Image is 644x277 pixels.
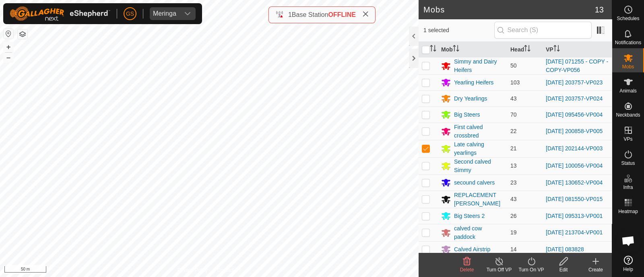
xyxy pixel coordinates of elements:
a: [DATE] 203757-VP023 [546,79,603,86]
p-sorticon: Activate to sort [524,46,530,53]
p-sorticon: Activate to sort [453,46,459,53]
div: Dry Yearlings [454,94,487,103]
span: 26 [510,213,517,219]
th: Head [507,42,543,57]
input: Search (S) [494,22,592,39]
div: calved cow paddock [454,224,504,241]
div: Calved Airstrip [454,245,490,254]
span: 43 [510,95,517,102]
div: Edit [547,266,580,273]
span: Heatmap [618,209,638,214]
div: First calved crossbred [454,123,504,140]
div: Turn Off VP [483,266,515,273]
span: 1 [288,11,292,18]
a: [DATE] 081550-VP015 [546,196,603,202]
a: Privacy Policy [178,267,208,274]
a: [DATE] 202144-VP003 [546,145,603,152]
span: Schedules [617,16,639,21]
a: [DATE] 083828 [546,246,584,252]
span: 23 [510,179,517,186]
div: Simmy and Dairy Heifers [454,57,504,74]
a: [DATE] 071255 - COPY - COPY-VP056 [546,58,608,73]
span: Animals [619,88,637,93]
p-sorticon: Activate to sort [430,46,436,53]
span: 22 [510,128,517,134]
div: REPLACEMENT [PERSON_NAME] [454,191,504,208]
div: Meringa [153,10,176,17]
div: Create [580,266,612,273]
a: Contact Us [217,267,241,274]
button: + [4,42,13,52]
a: [DATE] 095313-VP001 [546,213,603,219]
span: 13 [510,162,517,169]
div: Second calved Simmy [454,158,504,174]
a: [DATE] 203757-VP024 [546,95,603,102]
span: Base Station [292,11,328,18]
div: Big Steers 2 [454,212,485,220]
span: Status [621,161,635,166]
span: 1 selected [423,26,494,35]
span: Meringa [150,7,180,20]
a: [DATE] 100056-VP004 [546,162,603,169]
div: Late calving yearlings [454,140,504,157]
div: dropdown trigger [180,7,196,20]
span: 13 [595,4,604,16]
img: Gallagher Logo [10,6,110,21]
button: – [4,53,13,62]
h2: Mobs [423,5,595,14]
button: Reset Map [4,29,13,39]
button: Map Layers [18,29,27,39]
span: 14 [510,246,517,252]
span: Infra [623,185,633,190]
span: 43 [510,196,517,202]
span: OFFLINE [328,11,356,18]
div: Big Steers [454,111,480,119]
th: Mob [438,42,507,57]
a: [DATE] 095456-VP004 [546,111,603,118]
a: Help [612,252,644,275]
span: 70 [510,111,517,118]
span: Notifications [615,40,641,45]
a: [DATE] 130652-VP004 [546,179,603,186]
a: [DATE] 213704-VP001 [546,229,603,236]
span: Mobs [622,64,634,69]
th: VP [543,42,612,57]
div: Turn On VP [515,266,547,273]
span: VPs [623,137,632,142]
span: Neckbands [616,113,640,117]
div: secound calvers [454,179,495,187]
span: 19 [510,229,517,236]
span: Delete [460,267,474,273]
p-sorticon: Activate to sort [553,46,560,53]
span: GS [126,10,134,18]
span: 103 [510,79,520,86]
span: Help [623,267,633,272]
a: [DATE] 200858-VP005 [546,128,603,134]
div: Open chat [616,229,640,253]
span: 21 [510,145,517,152]
div: Yearling Heifers [454,78,493,87]
span: 50 [510,62,517,69]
